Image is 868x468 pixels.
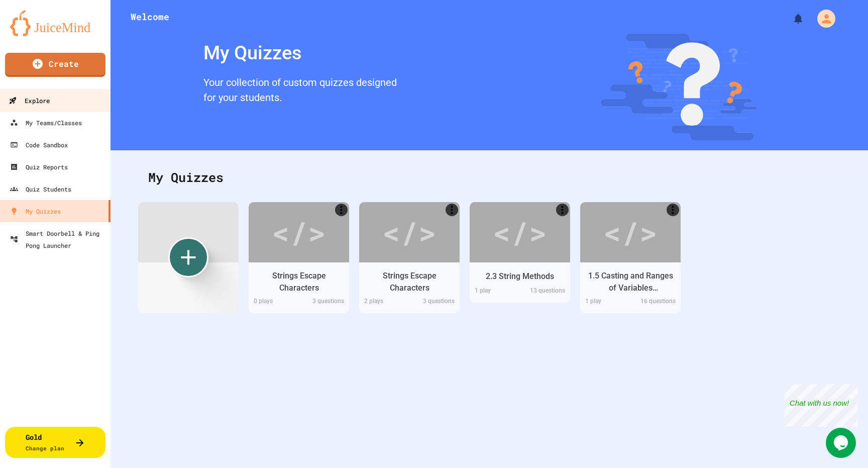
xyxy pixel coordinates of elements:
[5,53,105,77] a: Create
[826,428,858,458] iframe: chat widget
[9,95,50,107] div: Explore
[10,227,106,251] div: Smart Doorbell & Ping Pong Launcher
[198,72,402,110] div: Your collection of custom quizzes designed for your students.
[10,139,68,151] div: Code Sandbox
[409,297,460,308] div: 3 questions
[774,10,807,27] div: My Notifications
[26,432,64,453] div: Gold
[10,117,82,129] div: My Teams/Classes
[359,297,409,308] div: 2 play s
[493,210,547,255] div: </>
[588,270,673,294] div: 1.5 Casting and Ranges of Variables [PERSON_NAME]
[446,204,458,216] a: More
[299,297,349,308] div: 3 questions
[382,210,437,255] div: </>
[785,384,858,427] iframe: chat widget
[807,7,838,30] div: My Account
[335,204,348,216] a: More
[367,270,452,294] div: Strings Escape Characters
[198,34,402,72] div: My Quizzes
[556,204,569,216] a: More
[601,34,757,140] img: banner-image-my-quizzes.png
[10,161,68,173] div: Quiz Reports
[486,270,554,283] div: 2.3 String Methods
[580,297,630,308] div: 1 play
[630,297,681,308] div: 16 questions
[26,444,64,452] span: Change plan
[10,205,61,217] div: My Quizzes
[10,10,100,36] img: logo-orange.svg
[138,158,840,197] div: My Quizzes
[10,183,71,195] div: Quiz Students
[520,286,570,298] div: 13 questions
[603,210,658,255] div: </>
[667,204,679,216] a: More
[256,270,342,294] div: Strings Escape Characters
[470,286,520,298] div: 1 play
[168,237,208,277] div: Create new
[249,297,299,308] div: 0 play s
[272,210,326,255] div: </>
[5,427,105,458] button: GoldChange plan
